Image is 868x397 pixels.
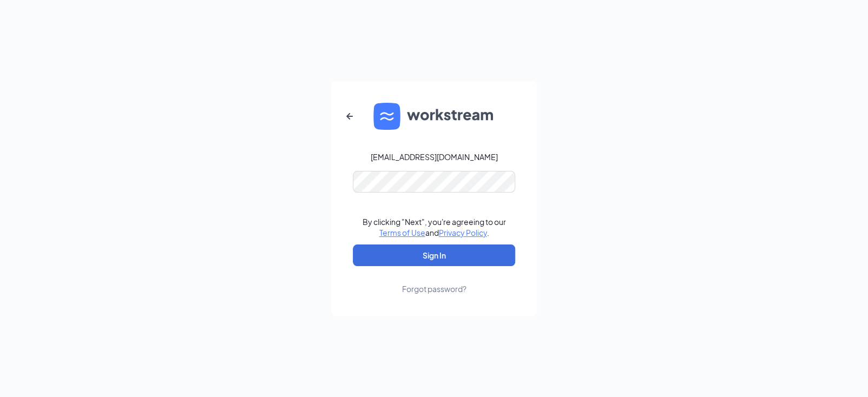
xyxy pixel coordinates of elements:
[402,283,466,294] div: Forgot password?
[353,244,515,266] button: Sign In
[379,228,425,237] a: Terms of Use
[343,110,356,123] svg: ArrowLeftNew
[439,228,487,237] a: Privacy Policy
[402,266,466,294] a: Forgot password?
[337,103,363,129] button: ArrowLeftNew
[363,216,506,238] div: By clicking "Next", you're agreeing to our and .
[373,103,495,130] img: WS logo and Workstream text
[371,151,498,162] div: [EMAIL_ADDRESS][DOMAIN_NAME]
